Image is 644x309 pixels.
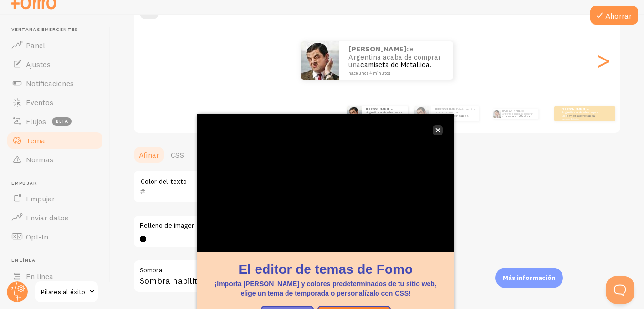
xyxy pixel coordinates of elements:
[595,44,611,76] font: >
[606,276,634,304] iframe: Ayuda Scout Beacon - Abierto
[567,114,595,118] font: camiseta de Metallica.
[562,107,599,117] font: de Argentina acaba de comprar una
[366,107,403,117] font: de Argentina acaba de comprar una
[435,107,475,117] font: de Argentina acaba de comprar una
[414,106,429,121] img: Fomo
[348,70,390,76] font: hace unos 4 minutos
[139,150,159,159] font: Afinar
[301,41,339,80] img: Fomo
[503,274,555,281] font: Más información
[26,79,74,88] font: Notificaciones
[433,125,443,135] button: cerca,
[11,26,78,32] font: Ventanas emergentes
[6,93,104,112] a: Eventos
[502,110,521,112] font: [PERSON_NAME]
[165,145,190,164] a: CSS
[26,136,45,145] font: Tema
[6,227,104,246] a: Opt-In
[495,268,563,288] div: Más información
[348,44,441,69] font: de Argentina acaba de comprar una
[6,131,104,150] a: Tema
[435,107,458,111] font: [PERSON_NAME]
[597,26,609,95] div: Siguiente diapositiva
[26,232,48,241] font: Opt-In
[171,150,184,159] font: CSS
[347,106,362,121] img: Fomo
[26,60,51,69] font: Ajustes
[133,145,165,164] a: Afinar
[6,55,104,74] a: Ajustes
[6,150,104,169] a: Normas
[493,110,501,118] img: Fomo
[6,112,104,131] a: Flujos beta
[26,271,53,281] font: En línea
[348,44,406,53] font: [PERSON_NAME]
[26,194,55,203] font: Empujar
[11,180,37,186] font: Empujar
[11,257,35,263] font: En línea
[440,114,469,118] font: camiseta de Metallica.
[34,280,99,303] a: Pilares al éxito
[26,40,45,50] font: Panel
[562,118,579,120] font: hace unos 4 minutos
[215,280,437,297] font: ¡Importa [PERSON_NAME] y colores predeterminados de tu sitio web, elige un tema de temporada o pe...
[590,6,638,25] button: Ahorrar
[360,60,431,69] font: camiseta de Metallica.
[41,288,85,296] font: Pilares al éxito
[140,275,212,286] font: Sombra habilitada
[238,262,413,277] font: El editor de temas de Fomo
[56,119,68,124] font: beta
[26,117,46,126] font: Flujos
[140,221,195,229] font: Relleno de imagen
[605,11,632,20] font: Ahorrar
[26,155,53,164] font: Normas
[366,107,389,111] font: [PERSON_NAME]
[6,208,104,227] a: Enviar datos
[6,189,104,208] a: Empujar
[502,110,532,118] font: de Argentina acaba de comprar una
[562,107,585,111] font: [PERSON_NAME]
[26,213,69,222] font: Enviar datos
[6,74,104,93] a: Notificaciones
[6,267,104,286] a: En línea
[506,115,530,118] font: camiseta de Metallica.
[26,98,53,107] font: Eventos
[6,36,104,55] a: Panel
